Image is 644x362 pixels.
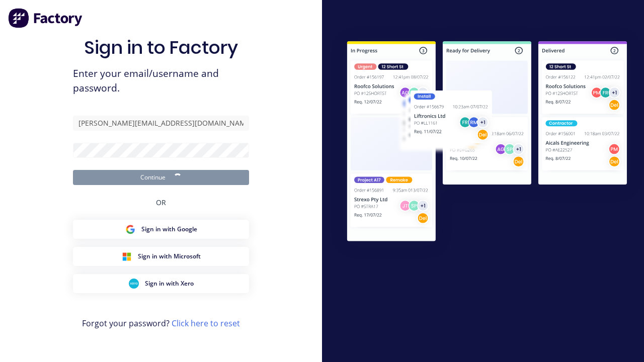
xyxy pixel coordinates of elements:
span: Forgot your password? [82,317,240,329]
button: Continue [73,170,249,185]
span: Enter your email/username and password. [73,66,249,96]
img: Microsoft Sign in [122,251,132,261]
img: Sign in [330,26,644,259]
input: Email/Username [73,116,249,131]
div: OR [156,185,166,220]
button: Xero Sign inSign in with Xero [73,274,249,293]
span: Sign in with Microsoft [138,252,201,261]
img: Xero Sign in [129,279,139,289]
span: Sign in with Google [141,225,197,234]
button: Microsoft Sign inSign in with Microsoft [73,247,249,266]
img: Google Sign in [125,224,135,234]
button: Google Sign inSign in with Google [73,220,249,239]
h1: Sign in to Factory [84,37,238,58]
a: Click here to reset [172,318,240,329]
span: Sign in with Xero [145,279,194,288]
img: Factory [8,8,84,28]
